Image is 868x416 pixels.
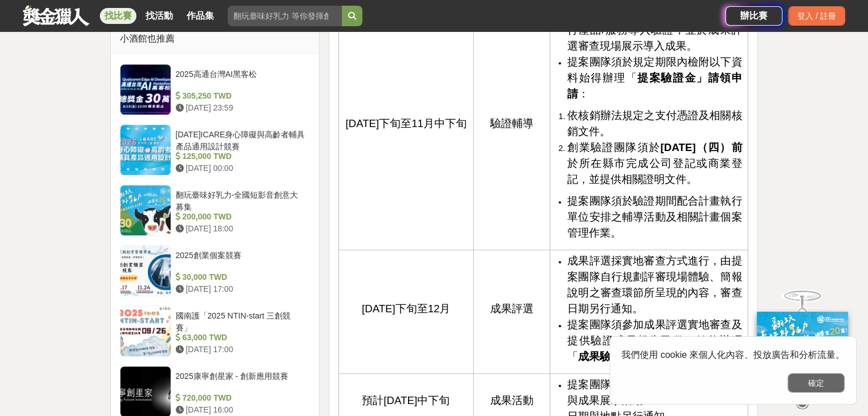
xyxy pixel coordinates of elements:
span: 成果評選採實地審查方式進行，由提案團隊自行規劃評審現場體驗、簡報說明之審查環節所呈現的內容，審查日期另行通知。 [567,255,742,315]
strong: 提案驗證金」請領申請 [567,72,742,100]
strong: 成果驗證金」請領申請。 [578,350,697,362]
div: 200,000 TWD [176,211,306,223]
a: 翻玩臺味好乳力-全國短影音創意大募集 200,000 TWD [DATE] 18:00 [120,185,310,236]
a: 辦比賽 [725,6,782,26]
span: 創業驗證團隊須於 於所在縣市完成公司登記或商業登記，並提供相關證明文件。 [567,141,742,185]
span: [DATE]下旬至11月中下旬 [345,117,467,129]
a: 2025創業個案競賽 30,000 TWD [DATE] 17:00 [120,245,310,296]
span: 成果活動 [490,394,533,406]
div: [DATE] 18:00 [176,223,306,235]
a: [DATE]ICARE身心障礙與高齡者輔具產品通用設計競賽 125,000 TWD [DATE] 00:00 [120,124,310,176]
span: [DATE]下旬至12月 [362,303,451,315]
div: [DATE] 00:00 [176,162,306,174]
span: 預計[DATE]中下旬 [362,394,450,406]
a: 找活動 [141,8,177,24]
div: [DATE] 16:00 [176,404,306,416]
div: 125,000 TWD [176,150,306,162]
span: 提案團隊須於規定期限內檢附以下資料始得辦理「 ： [567,56,742,100]
img: c171a689-fb2c-43c6-a33c-e56b1f4b2190.jpg [757,312,848,388]
a: 作品集 [182,8,219,24]
span: 依核銷辦法規定之支付憑證及相關核銷文件。 [567,109,742,137]
div: 2025康寧創星家 - 創新應用競賽 [176,370,306,392]
input: 翻玩臺味好乳力 等你發揮創意！ [228,6,342,26]
a: 國南護「2025 NTIN-start 三創競賽」 63,000 TWD [DATE] 17:00 [120,305,310,357]
button: 確定 [788,373,845,393]
div: 2025創業個案競賽 [176,250,306,271]
span: 我們使用 cookie 來個人化內容、投放廣告和分析流量。 [621,350,845,360]
span: 提案團隊須於驗證期間配合計畫執行單位安排之輔導活動及相關計畫個案管理作業。 [567,195,742,239]
span: 驗證輔導 [490,117,533,129]
div: 63,000 TWD [176,332,306,344]
span: 提案團隊須參加成果評選實地審查及提供驗證成果報告乙份，始能辦理「 [567,319,742,362]
span: 提案團隊須於驗證期結束後，配合參與成果展示活動 [567,378,742,406]
div: 2025高通台灣AI黑客松 [176,68,306,90]
span: 成果評選 [490,303,533,315]
div: [DATE] 17:00 [176,283,306,295]
div: 30,000 TWD [176,271,306,283]
div: [DATE]ICARE身心障礙與高齡者輔具產品通用設計競賽 [176,129,306,150]
div: 國南護「2025 NTIN-start 三創競賽」 [176,310,306,332]
strong: [DATE]（四）前 [660,141,742,153]
div: 305,250 TWD [176,90,306,102]
div: [DATE] 17:00 [176,344,306,356]
a: 找比賽 [100,8,136,24]
div: 720,000 TWD [176,392,306,404]
div: [DATE] 23:59 [176,102,306,114]
div: 登入 / 註冊 [788,6,845,26]
div: 小酒館也推薦 [111,23,320,55]
a: 2025高通台灣AI黑客松 305,250 TWD [DATE] 23:59 [120,64,310,115]
div: 翻玩臺味好乳力-全國短影音創意大募集 [176,189,306,211]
